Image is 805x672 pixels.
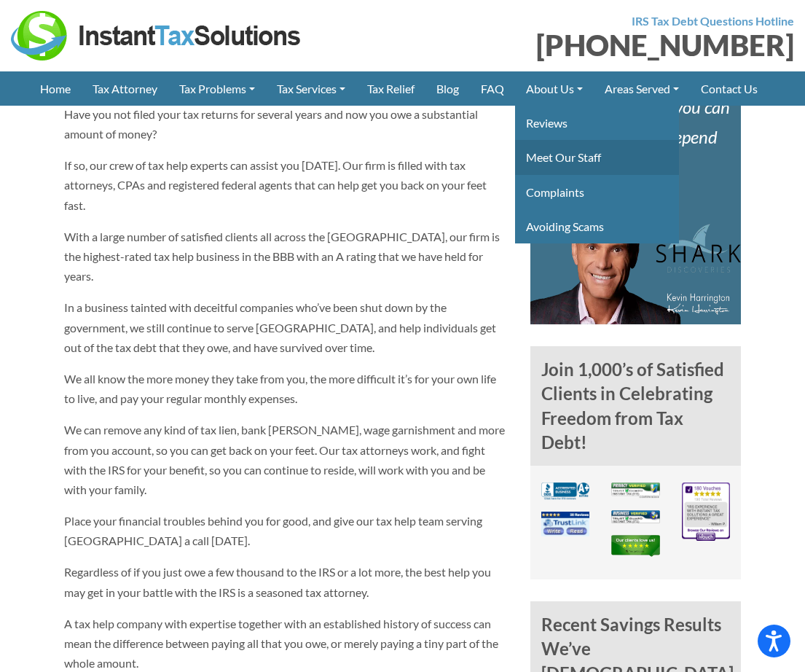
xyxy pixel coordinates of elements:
[541,512,590,536] img: TrustLink
[515,175,679,209] a: Complaints
[530,193,742,324] img: Kevin Harrington
[29,71,82,106] a: Home
[632,14,794,28] strong: IRS Tax Debt Questions Hotline
[611,535,660,557] img: TrustPilot
[611,482,660,499] img: Privacy Verified
[414,31,795,60] div: [PHONE_NUMBER]
[356,71,425,106] a: Tax Relief
[470,71,515,106] a: FAQ
[64,155,508,215] p: If so, our crew of tax help experts can assist you [DATE]. Our firm is filled with tax attorneys,...
[690,71,769,106] a: Contact Us
[64,297,508,357] p: In a business tainted with deceitful companies who’ve been shut down by the government, we still ...
[266,71,356,106] a: Tax Services
[64,227,508,286] p: With a large number of satisfied clients all across the [GEOGRAPHIC_DATA], our firm is the highes...
[64,420,508,499] p: We can remove any kind of tax lien, bank [PERSON_NAME], wage garnishment and more from you accoun...
[515,71,594,106] a: About Us
[541,482,590,500] img: BBB A+
[682,482,731,541] img: iVouch Reviews
[82,71,168,106] a: Tax Attorney
[611,514,660,528] a: Business Verified
[64,369,508,408] p: We all know the more money they take from you, the more difficult it’s for your own life to live,...
[11,11,302,60] img: Instant Tax Solutions Logo
[611,488,660,501] a: Privacy Verified
[11,27,302,41] a: Instant Tax Solutions Logo
[64,511,508,550] p: Place your financial troubles behind you for good, and give our tax help team serving [GEOGRAPHIC...
[530,346,742,466] h4: Join 1,000’s of Satisfied Clients in Celebrating Freedom from Tax Debt!
[515,209,679,243] a: Avoiding Scams
[611,510,660,523] img: Business Verified
[64,104,508,144] p: Have you not filed your tax returns for several years and now you owe a substantial amount of money?
[168,71,266,106] a: Tax Problems
[515,106,679,140] a: Reviews
[611,543,660,557] a: TrustPilot
[425,71,470,106] a: Blog
[594,71,690,106] a: Areas Served
[515,140,679,174] a: Meet Our Staff
[64,562,508,601] p: Regardless of if you just owe a few thousand to the IRS or a lot more, the best help you may get ...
